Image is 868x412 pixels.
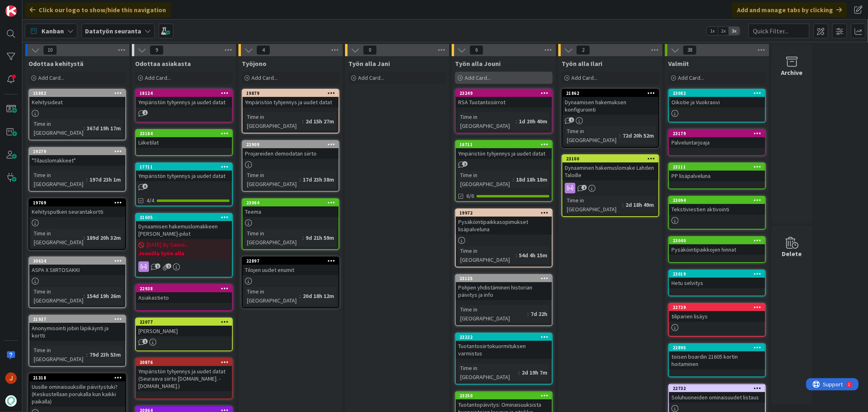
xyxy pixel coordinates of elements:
div: 22732 [669,385,765,392]
div: 16711 [456,141,552,148]
div: Time in [GEOGRAPHIC_DATA] [245,229,302,247]
a: 23040Pysäköintipaikkojen hinnat [668,236,766,263]
div: 23222Tuotantosiirtokuormituksen varmistus [456,333,552,359]
div: 20624 [29,257,125,265]
span: Add Card... [678,74,704,81]
div: 23082Oikotie ja Vuokraovi [669,90,765,107]
a: 23179Palveluntarjoaja [668,129,766,156]
div: Pohjien yhdistäminen historian päivitys ja info [456,282,552,300]
span: 1 [142,339,148,344]
div: 23222 [459,334,552,340]
a: 19972Pysäköintipaikkasopimukset lisäpalvelunaTime in [GEOGRAPHIC_DATA]:54d 4h 15m [455,208,553,267]
div: Time in [GEOGRAPHIC_DATA] [458,171,513,188]
div: 23125 [459,276,552,281]
div: 20624 [33,258,125,264]
a: 23082Oikotie ja Vuokraovi [668,89,766,123]
div: 23064 [243,199,339,206]
div: 22909Projareiden demodatan siirto [243,141,339,159]
span: : [300,291,301,300]
div: 20876 [140,359,232,365]
div: Time in [GEOGRAPHIC_DATA] [245,112,302,130]
div: 189d 20h 32m [85,233,123,242]
a: 23222Tuotantosiirtokuormituksen varmistusTime in [GEOGRAPHIC_DATA]:2d 19h 7m [455,333,553,385]
a: 23100Dynaaminen hakemuslomake Lahden TaloilleTime in [GEOGRAPHIC_DATA]:2d 18h 49m [562,154,659,217]
div: Time in [GEOGRAPHIC_DATA] [32,229,83,247]
div: 23249 [459,90,552,96]
div: Ympäristön tyhjennys ja uudet datat [456,148,552,159]
span: 6 [470,45,483,55]
span: 1x [707,27,718,35]
span: : [619,131,621,140]
span: 38 [683,45,697,55]
span: : [83,124,85,133]
div: 20876 [136,359,232,366]
div: 19972 [456,209,552,217]
div: 1 [42,3,44,10]
a: 22077[PERSON_NAME] [135,318,233,351]
div: 23082 [673,90,765,96]
div: PP lisäpalveluna [669,171,765,181]
a: 23125Pohjien yhdistäminen historian päivitys ja infoTime in [GEOGRAPHIC_DATA]:7d 22h [455,274,553,326]
a: 18124Ympäristön tyhjennys ja uudet datat [135,89,233,123]
div: 20624ASPA X SIIRTOSAKKI [29,257,125,275]
div: 21937 [33,316,125,322]
div: Soluhuoneiden ominaisuudet listaus [669,392,765,403]
img: Visit kanbanzone.com [5,5,17,17]
div: 23019Hetu selvitys [669,270,765,288]
div: toisen boardin 21605 kortin hoitaminen [669,351,765,369]
a: 23019Hetu selvitys [668,270,766,296]
div: 154d 19h 26m [85,291,123,300]
span: 2 [462,161,468,167]
div: ASPA X SIIRTOSAKKI [29,265,125,275]
a: 19769Kehitysputken seurantakorttiTime in [GEOGRAPHIC_DATA]:189d 20h 32m [28,198,126,250]
div: 22938 [136,285,232,292]
div: Time in [GEOGRAPHIC_DATA] [458,112,516,130]
a: 19879Ympäristön tyhjennys ja uudet datatTime in [GEOGRAPHIC_DATA]:2d 15h 27m [242,89,339,134]
span: Support [17,1,37,11]
div: 23040 [673,238,765,243]
div: 22077 [136,318,232,326]
span: : [516,117,517,126]
div: 22732Soluhuoneiden ominaisuudet listaus [669,385,765,403]
a: 22909Projareiden demodatan siirtoTime in [GEOGRAPHIC_DATA]:17d 23h 38m [242,140,339,192]
div: 367d 19h 17m [85,124,123,133]
span: 3x [729,27,740,35]
span: : [518,368,520,377]
div: 21605Dynaamisen hakemuslomakkeen [PERSON_NAME]-pilot [136,214,232,239]
span: : [83,233,85,242]
span: 6 [142,184,148,189]
div: 79d 23h 53m [87,350,123,359]
span: : [86,175,87,184]
div: Time in [GEOGRAPHIC_DATA] [245,171,300,188]
div: Delete [782,249,802,259]
div: 72d 20h 52m [621,131,656,140]
div: 23184 [136,130,232,137]
div: 22729 [669,304,765,311]
div: 7d 22h [529,309,549,318]
a: 23249RSA TuotantosiirrotTime in [GEOGRAPHIC_DATA]:1d 20h 40m [455,89,553,134]
div: tiliparien lisäys [669,311,765,322]
div: Time in [GEOGRAPHIC_DATA] [458,364,518,381]
span: Kanban [42,26,64,36]
div: Projareiden demodatan siirto [243,148,339,159]
div: 19279 [29,148,125,155]
div: Time in [GEOGRAPHIC_DATA] [458,246,516,264]
div: Kehitysideat [29,97,125,107]
div: 22732 [673,386,765,391]
div: 23094Tekstiviestien aktivointi [669,197,765,215]
div: Palveluntarjoaja [669,137,765,148]
div: 23100 [566,156,658,162]
div: Archive [781,68,803,77]
img: JM [5,373,17,384]
div: Time in [GEOGRAPHIC_DATA] [245,287,300,305]
div: 23040Pysäköintipaikkojen hinnat [669,237,765,255]
span: Add Card... [571,74,597,81]
div: Dynaaminen hakemuslomake Lahden Taloille [562,162,658,180]
a: 21605Dynaamisen hakemuslomakkeen [PERSON_NAME]-pilot[DATE] By Sanna...Jounilla työn alla [135,213,233,278]
div: [PERSON_NAME] [136,326,232,336]
div: 2d 18h 49m [623,200,656,209]
div: 21605 [140,215,232,220]
div: Tekstiviestien aktivointi [669,204,765,215]
span: 4 [256,45,270,55]
div: 19879 [243,90,339,97]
